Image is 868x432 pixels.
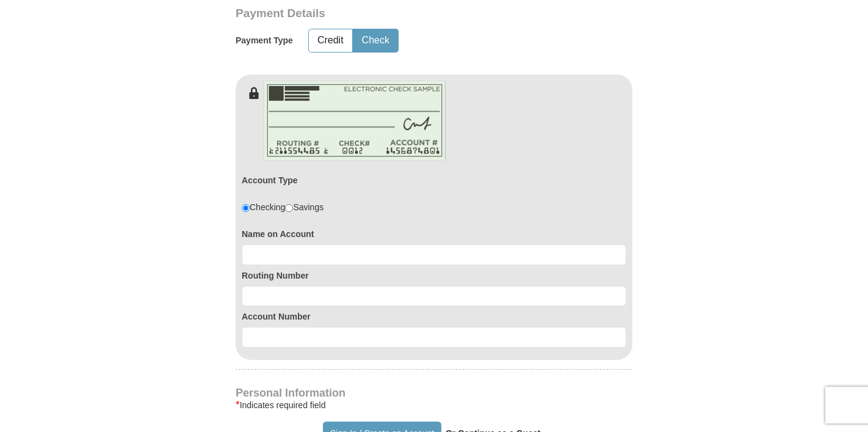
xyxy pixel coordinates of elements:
label: Routing Number [242,269,626,282]
img: check-en.png [263,81,446,161]
h5: Payment Type [236,35,293,46]
button: Check [353,29,398,52]
div: Indicates required field [236,398,632,412]
h4: Personal Information [236,388,632,398]
h3: Payment Details [236,7,547,21]
label: Name on Account [242,228,626,240]
label: Account Type [242,174,298,186]
button: Credit [309,29,352,52]
div: Checking Savings [242,201,324,213]
label: Account Number [242,310,626,323]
